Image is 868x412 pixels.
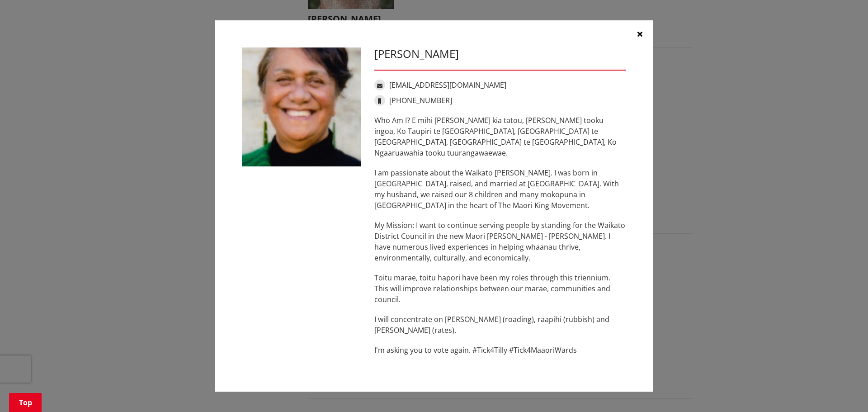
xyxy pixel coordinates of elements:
a: [PHONE_NUMBER] [389,95,452,105]
img: WO-W-RU__TURNER_T__FSbcs [242,47,361,166]
p: I will concentrate on [PERSON_NAME] (roading), raapihi (rubbish) and [PERSON_NAME] (rates). [374,314,626,336]
p: I'm asking you to vote again. #Tick4Tilly #Tick4MaaoriWards [374,345,626,355]
p: My Mission: I want to continue serving people by standing for the Waikato District Council in the... [374,220,626,263]
h3: [PERSON_NAME] [374,47,626,61]
p: Who Am I? E mihi [PERSON_NAME] kia tatou, [PERSON_NAME] tooku ingoa, Ko Taupiri te [GEOGRAPHIC_DA... [374,115,626,158]
a: [EMAIL_ADDRESS][DOMAIN_NAME] [389,80,506,90]
iframe: Messenger Launcher [826,374,859,407]
p: Toitu marae, toitu hapori have been my roles through this triennium. This will improve relationsh... [374,272,626,305]
p: I am passionate about the Waikato [PERSON_NAME]. I was born in [GEOGRAPHIC_DATA], raised, and mar... [374,167,626,211]
a: Top [9,393,42,412]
